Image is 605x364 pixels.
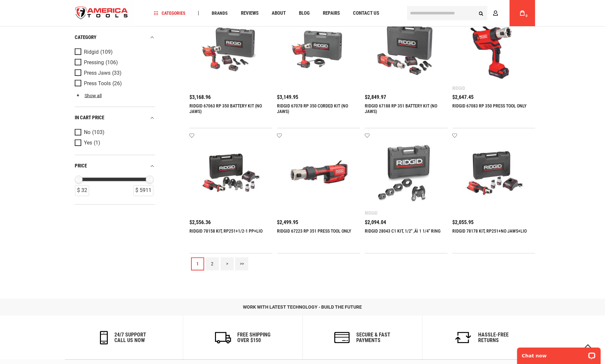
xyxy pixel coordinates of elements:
span: No [84,130,90,136]
a: >> [235,258,248,271]
img: RIDGID 67188 RP 351 BATTERY KIT (NO JAWS) [371,14,441,84]
span: Blog [299,11,310,16]
span: Brands [212,11,228,15]
span: 0 [526,14,528,18]
a: 1 [191,258,204,271]
a: No (103) [75,129,153,136]
a: RIDGID 78158 KIT, RP251+1/2-1 PP+LIO [189,229,263,234]
span: Pressing [84,60,104,66]
div: Product Filters [75,26,155,205]
div: Ridgid [453,86,465,91]
div: category [75,33,155,42]
a: 2 [206,258,219,271]
span: (106) [106,60,118,66]
a: Brands [209,9,231,18]
span: $2,556.36 [189,220,211,225]
span: $3,168.96 [189,95,211,100]
span: (103) [92,130,105,136]
span: (1) [94,141,100,146]
a: Contact Us [350,9,382,18]
span: Press Jaws [84,70,110,76]
div: In cart price [75,114,155,123]
span: (26) [112,81,122,86]
span: About [272,11,286,16]
span: $2,647.45 [453,95,474,100]
a: RIDGID 78178 KIT, RP251+NO JAWS+LIO [453,229,527,234]
a: About [269,9,289,18]
h6: secure & fast payments [356,332,390,344]
img: RIDGID 67078 RP 350 CORDED KIT (NO JAWS) [284,14,354,84]
img: RIDGID 28043 C1 KIT, 1/2 [371,140,441,210]
a: RIDGID 67083 RP 350 PRESS TOOL ONLY [453,104,527,109]
img: RIDGID 67083 RP 350 PRESS TOOL ONLY [459,14,529,84]
a: Ridgid (109) [75,48,153,56]
span: $2,849.97 [365,95,386,100]
div: $ 32 [75,185,89,196]
a: Reviews [238,9,262,18]
a: Pressing (106) [75,59,153,66]
span: Ridgid [84,49,99,55]
span: Categories [154,11,185,15]
a: Show all [75,93,102,98]
iframe: LiveChat chat widget [513,343,605,364]
a: Press Jaws (33) [75,69,153,77]
a: Press Tools (26) [75,80,153,87]
span: Press Tools [84,81,111,86]
span: $2,094.04 [365,220,386,225]
span: Reviews [241,11,259,16]
div: Ridgid [365,211,378,216]
img: RIDGID 67063 RP 350 BATTERY KIT (NO JAWS) [196,14,266,84]
div: $ 5911 [133,185,153,196]
a: RIDGID 67063 RP 350 BATTERY KIT (NO JAWS) [189,104,262,114]
img: RIDGID 78178 KIT, RP251+NO JAWS+LIO [459,140,529,210]
img: RIDGID 78158 KIT, RP251+1/2-1 PP+LIO [196,140,266,210]
div: price [75,162,155,171]
a: RIDGID 67188 RP 351 BATTERY KIT (NO JAWS) [365,104,437,114]
img: RIDGID 67223 RP 351 PRESS TOOL ONLY [284,140,354,210]
a: store logo [70,1,133,26]
a: RIDGID 28043 C1 KIT, 1/2" ‚Äì 1 1/4" RING [365,229,440,234]
span: $2,055.95 [453,220,474,225]
span: Repairs [323,11,340,16]
img: America Tools [70,1,133,26]
a: Blog [296,9,313,18]
a: Categories [151,9,188,18]
span: $3,149.95 [277,95,299,100]
a: RIDGID 67078 RP 350 CORDED KIT (NO JAWS) [277,104,348,114]
span: $2,499.95 [277,220,299,225]
span: (109) [100,49,113,55]
a: RIDGID 67223 RP 351 PRESS TOOL ONLY [277,229,351,234]
span: Yes [84,140,92,146]
a: > [221,258,234,271]
h6: Hassle-Free Returns [478,332,509,344]
h6: 24/7 support call us now [114,332,146,344]
button: Search [475,7,487,19]
a: Yes (1) [75,140,153,147]
span: (33) [112,70,122,76]
span: Contact Us [353,11,379,16]
h6: Free Shipping Over $150 [238,332,271,344]
a: Repairs [320,9,343,18]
